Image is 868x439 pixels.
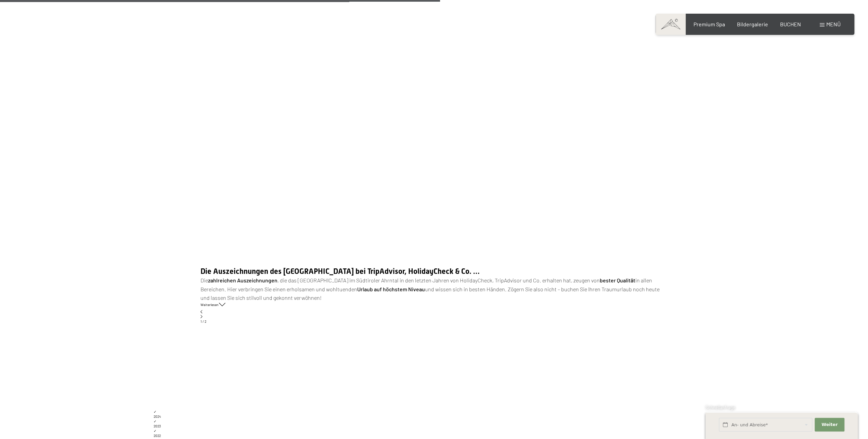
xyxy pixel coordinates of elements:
span: Weiterlesen [200,303,218,307]
span: 2 [205,319,206,323]
span: Weiter [821,422,838,428]
span: 1 [200,319,202,323]
span: 2023 [154,424,161,428]
span: Die Auszeichnungen des [GEOGRAPHIC_DATA] bei TripAdvisor, HolidayCheck & Co. … [200,267,480,276]
button: Weiter [815,418,844,432]
strong: bester Qualität [600,277,635,283]
span: ✓ [154,419,156,423]
a: Premium Spa [693,21,725,27]
span: ✓ [154,429,156,433]
span: Schnellanfrage [705,405,735,410]
img: Unser Hotel im Ahrntal, Urlaubsrefugium für Wellnessfans und Aktive [200,307,202,309]
span: 2022 [154,434,161,438]
p: Die , die das [GEOGRAPHIC_DATA] im Südtiroler Ahrntal in den letzten Jahren von HolidayCheck, Tri... [200,276,668,302]
strong: zahlreichen Auszeichnungen [208,277,277,283]
span: / [203,319,204,323]
strong: Urlaub auf höchstem Niveau [357,286,425,292]
span: 2024 [154,414,161,418]
a: BUCHEN [780,21,801,27]
span: ✓ [154,410,156,414]
span: Menü [826,21,841,27]
a: Bildergalerie [737,21,768,27]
